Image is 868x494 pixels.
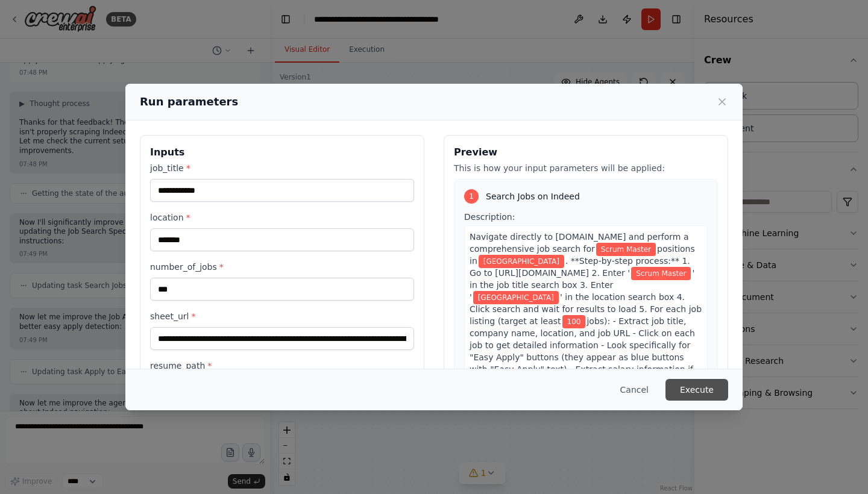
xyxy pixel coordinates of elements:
span: Variable: number_of_jobs [562,315,586,328]
label: location [150,211,414,224]
label: job_title [150,162,414,174]
label: sheet_url [150,310,414,322]
label: number_of_jobs [150,261,414,273]
span: Variable: location [473,291,559,304]
label: resume_path [150,360,414,372]
div: 1 [464,189,479,204]
span: Variable: job_title [631,267,691,280]
button: Execute [665,379,728,401]
span: Description: [464,212,515,222]
span: Variable: job_title [596,243,656,256]
p: This is how your input parameters will be applied: [454,162,718,174]
h3: Inputs [150,145,414,160]
span: Search Jobs on Indeed [486,190,580,202]
button: Cancel [611,379,658,401]
h2: Run parameters [140,93,238,110]
h3: Preview [454,145,718,160]
span: Variable: location [479,255,564,268]
span: ' in the location search box 4. Click search and wait for results to load 5. For each job listing... [470,292,702,326]
span: ' in the job title search box 3. Enter ' [470,268,694,302]
span: Navigate directly to [DOMAIN_NAME] and perform a comprehensive job search for [470,232,689,254]
span: . **Step-by-step process:** 1. Go to [URL][DOMAIN_NAME] 2. Enter ' [470,256,690,278]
